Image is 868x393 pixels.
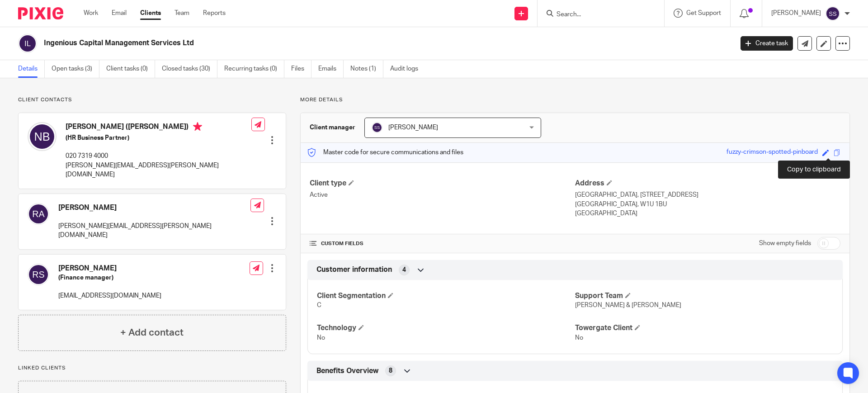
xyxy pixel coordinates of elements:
p: [GEOGRAPHIC_DATA], [STREET_ADDRESS] [575,190,840,199]
a: Reports [203,9,226,18]
h4: + Add contact [120,326,184,340]
p: [PERSON_NAME] [771,9,821,18]
a: Notes (1) [350,60,383,78]
img: svg%3E [372,122,382,133]
p: [EMAIL_ADDRESS][DOMAIN_NAME] [58,291,161,300]
h5: (HR Business Partner) [66,133,251,142]
p: [PERSON_NAME][EMAIL_ADDRESS][PERSON_NAME][DOMAIN_NAME] [58,222,250,240]
div: fuzzy-crimson-spotted-pinboard [726,147,818,158]
p: Master code for secure communications and files [307,148,463,157]
span: Customer information [316,265,392,275]
a: Clients [140,9,161,18]
h3: Client manager [310,123,355,132]
span: Benefits Overview [316,366,378,376]
label: Show empty fields [759,239,811,248]
p: More details [300,96,850,104]
h4: Support Team [575,291,833,301]
a: Closed tasks (30) [162,60,217,78]
a: Work [84,9,98,18]
p: [PERSON_NAME][EMAIL_ADDRESS][PERSON_NAME][DOMAIN_NAME] [66,161,251,180]
p: 020 7319 4000 [66,152,251,161]
p: [GEOGRAPHIC_DATA], W1U 1BU [575,200,840,209]
a: Recurring tasks (0) [224,60,284,78]
img: svg%3E [28,122,57,151]
span: [PERSON_NAME] & [PERSON_NAME] [575,302,681,308]
img: svg%3E [18,34,37,53]
h5: (Finance manager) [58,273,161,282]
a: Emails [318,60,344,78]
input: Search [556,11,637,19]
span: Get Support [686,10,721,16]
a: Files [291,60,311,78]
a: Team [175,9,189,18]
img: svg%3E [28,203,49,225]
a: Details [18,60,45,78]
h4: Client type [310,179,575,188]
img: Pixie [18,7,63,19]
p: Linked clients [18,365,286,372]
a: Create task [741,36,793,51]
span: No [575,335,583,341]
h4: [PERSON_NAME] ([PERSON_NAME]) [66,122,251,133]
img: svg%3E [28,264,49,285]
p: Active [310,190,575,199]
a: Client tasks (0) [106,60,155,78]
img: svg%3E [826,6,840,21]
p: Client contacts [18,96,286,104]
h4: [PERSON_NAME] [58,203,250,213]
span: 4 [402,265,406,275]
h4: [PERSON_NAME] [58,264,161,273]
span: C [317,302,321,308]
h4: Address [575,179,840,188]
h2: Ingenious Capital Management Services Ltd [44,38,590,48]
span: 8 [389,366,392,375]
a: Open tasks (3) [52,60,99,78]
span: [PERSON_NAME] [388,124,438,131]
h4: Towergate Client [575,323,833,333]
h4: Client Segmentation [317,291,575,301]
i: Primary [193,122,202,131]
a: Audit logs [390,60,425,78]
h4: Technology [317,323,575,333]
h4: CUSTOM FIELDS [310,240,575,247]
p: [GEOGRAPHIC_DATA] [575,209,840,218]
span: No [317,335,325,341]
a: Email [112,9,127,18]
